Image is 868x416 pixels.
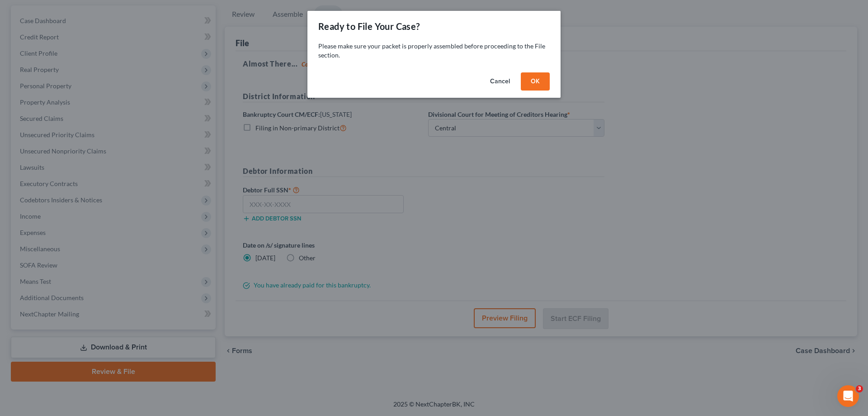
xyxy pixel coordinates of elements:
[856,385,863,392] span: 3
[318,42,550,60] p: Please make sure your packet is properly assembled before proceeding to the File section.
[483,72,517,91] button: Cancel
[521,72,550,91] button: OK
[837,385,859,407] iframe: Intercom live chat
[318,20,420,33] div: Ready to File Your Case?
